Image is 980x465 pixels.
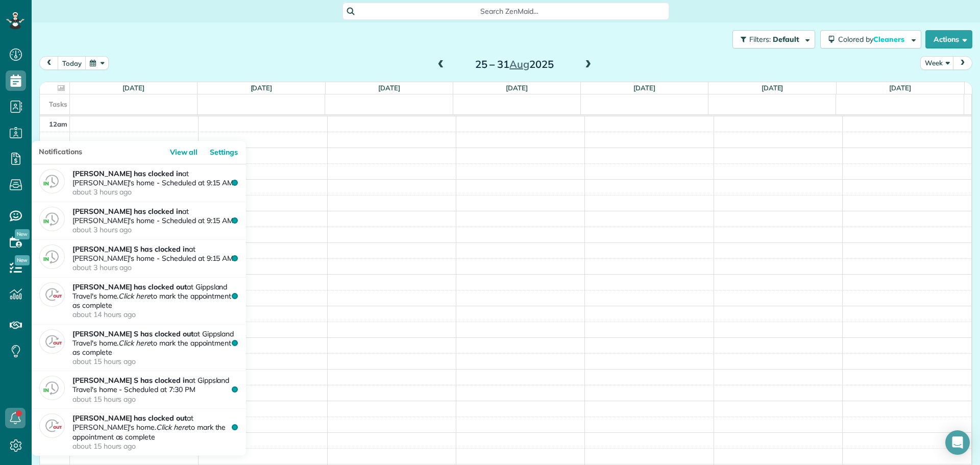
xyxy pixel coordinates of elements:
strong: [PERSON_NAME] has clocked in [72,169,182,178]
a: [PERSON_NAME] has clocked outat Gippsland Travel's home.Click hereto mark the appointment as comp... [32,278,246,325]
strong: [PERSON_NAME] has clocked out [72,413,187,423]
a: [DATE] [633,84,655,92]
p: at [PERSON_NAME]'s home - Scheduled at 9:15 AM [72,244,238,273]
img: clock_out-449ed60cdc56f1c859367bf20ccc8db3db0a77cc6b639c10c6e30ca5d2170faf.png [39,413,65,438]
a: [DATE] [889,84,911,92]
button: Week [920,56,954,70]
p: at Gippsland Travel's home. to mark the appointment as complete [72,282,238,320]
span: 12am [49,120,67,128]
time: about 15 hours ago [72,395,236,404]
time: about 15 hours ago [72,357,236,366]
strong: [PERSON_NAME] S has clocked in [72,376,189,385]
time: about 14 hours ago [72,310,236,319]
time: about 3 hours ago [72,263,236,272]
img: clock_in-5e93d983c6e4fb6d8301f128e12ee4ae092419d2e85e68cb26219c57cb15bee6.png [39,169,65,193]
a: View all [168,141,206,164]
a: [DATE] [122,84,144,92]
span: New [15,255,30,265]
button: prev [39,56,59,70]
a: [DATE] [378,84,400,92]
span: Aug [509,58,529,70]
a: [DATE] [251,84,273,92]
time: about 3 hours ago [72,187,236,197]
div: Open Intercom Messenger [945,430,970,455]
strong: [PERSON_NAME] S has clocked in [72,244,189,254]
span: Cleaners [873,35,906,44]
span: Tasks [49,100,67,108]
a: [PERSON_NAME] S has clocked inat Gippsland Travel's home - Scheduled at 7:30 PMabout 15 hours ago [32,371,246,409]
em: Click here [118,291,151,301]
h2: 25 – 31 2025 [451,59,578,70]
button: Actions [925,30,972,48]
button: Filters: Default [732,30,815,48]
button: Today [58,56,86,70]
a: Filters: Default [727,30,815,48]
a: [PERSON_NAME] S has clocked outat Gippsland Travel's home.Click hereto mark the appointment as co... [32,325,246,372]
p: at [PERSON_NAME]'s home - Scheduled at 9:15 AM [72,169,238,197]
p: at [PERSON_NAME]'s home. to mark the appointment as complete [72,413,238,451]
button: Colored byCleaners [820,30,921,48]
h3: Notifications [32,141,117,163]
button: next [953,56,972,70]
p: at Gippsland Travel's home. to mark the appointment as complete [72,329,238,366]
a: [PERSON_NAME] S has clocked inat [PERSON_NAME]'s home - Scheduled at 9:15 AMabout 3 hours ago [32,240,246,278]
p: at [PERSON_NAME]'s home - Scheduled at 9:15 AM [72,207,238,235]
a: Settings [208,141,246,164]
strong: [PERSON_NAME] has clocked out [72,282,187,291]
a: [PERSON_NAME] has clocked outat [PERSON_NAME]'s home.Click hereto mark the appointment as complet... [32,409,246,456]
span: Default [773,35,800,44]
span: Colored by [838,35,908,44]
a: [PERSON_NAME] has clocked inat [PERSON_NAME]'s home - Scheduled at 9:15 AMabout 3 hours ago [32,164,246,202]
a: [PERSON_NAME] has clocked inat [PERSON_NAME]'s home - Scheduled at 9:15 AMabout 3 hours ago [32,202,246,240]
p: at Gippsland Travel's home - Scheduled at 7:30 PM [72,376,238,404]
strong: [PERSON_NAME] has clocked in [72,207,182,216]
img: clock_in-5e93d983c6e4fb6d8301f128e12ee4ae092419d2e85e68cb26219c57cb15bee6.png [39,244,65,269]
a: [DATE] [506,84,528,92]
span: New [15,229,30,239]
em: Click here [118,338,151,348]
em: Click here [156,423,188,432]
img: clock_out-449ed60cdc56f1c859367bf20ccc8db3db0a77cc6b639c10c6e30ca5d2170faf.png [39,329,65,354]
strong: [PERSON_NAME] S has clocked out [72,329,193,338]
a: [DATE] [762,84,783,92]
img: clock_out-449ed60cdc56f1c859367bf20ccc8db3db0a77cc6b639c10c6e30ca5d2170faf.png [39,282,65,307]
time: about 3 hours ago [72,225,236,234]
span: Filters: [749,35,771,44]
time: about 15 hours ago [72,442,236,451]
img: clock_in-5e93d983c6e4fb6d8301f128e12ee4ae092419d2e85e68cb26219c57cb15bee6.png [39,376,65,400]
img: clock_in-5e93d983c6e4fb6d8301f128e12ee4ae092419d2e85e68cb26219c57cb15bee6.png [39,207,65,231]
